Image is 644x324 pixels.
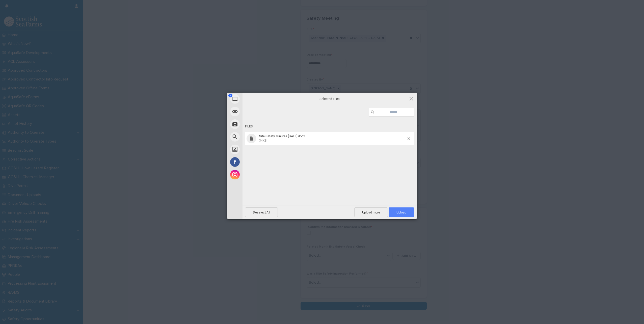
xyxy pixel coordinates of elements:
span: Click here or hit ESC to close picker [409,96,414,101]
div: Take Photo [227,118,288,130]
div: Instagram [227,168,288,181]
span: Site Safety Minutes 13.08.25.docx [258,134,408,143]
span: Upload [389,207,414,217]
span: Upload more [354,207,388,217]
span: 1 [228,94,232,97]
span: Selected Files [279,97,380,101]
div: Facebook [227,156,288,168]
span: Deselect All [245,207,278,217]
span: Site Safety Minutes [DATE].docx [259,134,305,138]
div: Files [245,122,414,131]
div: Web Search [227,130,288,143]
div: Link (URL) [227,105,288,118]
span: 34KB [259,139,266,142]
div: Unsplash [227,143,288,156]
div: My Device [227,93,288,105]
span: Upload [396,210,406,214]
